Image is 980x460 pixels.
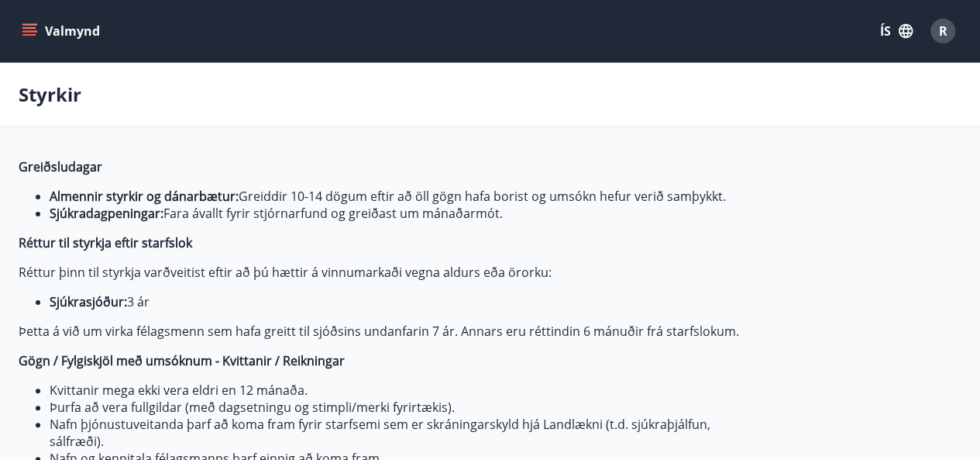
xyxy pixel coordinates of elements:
li: 3 ár [50,293,750,310]
button: ÍS [872,17,921,45]
strong: Greiðsludagar [19,158,102,175]
strong: Sjúkradagpeningar: [50,205,163,222]
strong: Gögn / Fylgiskjöl með umsóknum - Kvittanir / Reikningar [19,352,345,369]
strong: Réttur til styrkja eftir starfslok [19,234,192,251]
strong: Almennir styrkir og dánarbætur: [50,188,239,205]
p: Þetta á við um virka félagsmenn sem hafa greitt til sjóðsins undanfarin 7 ár. Annars eru réttindi... [19,323,750,340]
li: Kvittanir mega ekki vera eldri en 12 mánaða. [50,382,750,399]
button: R [924,12,961,50]
li: Þurfa að vera fullgildar (með dagsetningu og stimpli/merki fyrirtækis). [50,399,750,416]
li: Greiddir 10-14 dögum eftir að öll gögn hafa borist og umsókn hefur verið samþykkt. [50,188,750,205]
p: Styrkir [19,81,81,108]
p: Réttur þinn til styrkja varðveitist eftir að þú hættir á vinnumarkaði vegna aldurs eða örorku: [19,264,750,281]
li: Nafn þjónustuveitanda þarf að koma fram fyrir starfsemi sem er skráningarskyld hjá Landlækni (t.d... [50,416,750,450]
li: Fara ávallt fyrir stjórnarfund og greiðast um mánaðarmót. [50,205,750,222]
span: R [939,22,947,40]
button: menu [19,17,106,45]
strong: Sjúkrasjóður: [50,293,127,310]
